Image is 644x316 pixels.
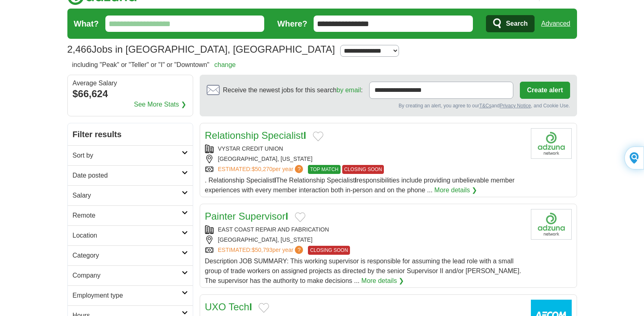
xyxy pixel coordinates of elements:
[303,130,306,141] strong: I
[67,44,335,55] h1: Jobs in [GEOGRAPHIC_DATA], [GEOGRAPHIC_DATA]
[285,211,288,222] strong: I
[205,155,524,163] div: [GEOGRAPHIC_DATA], [US_STATE]
[295,165,303,173] span: ?
[531,209,572,240] img: Company logo
[205,225,524,234] div: EAST COAST REPAIR AND FABRICATION
[252,247,272,253] span: $50,793
[274,177,276,184] strong: I
[72,60,236,70] h2: including "Peak" or "Teller" or "I" or "Downtown"
[73,271,182,280] h2: Company
[205,258,521,284] span: Description JOB SUMMARY: This working supervisor is responsible for assuming the lead role with a...
[68,123,193,145] h2: Filter results
[74,18,99,30] label: What?
[223,85,363,95] span: Receive the newest jobs for this search :
[342,165,384,174] span: CLOSING SOON
[486,15,535,32] button: Search
[73,191,182,200] h2: Salary
[205,211,288,222] a: Painter SupervisorI
[205,130,306,141] a: Relationship SpecialistI
[73,251,182,260] h2: Category
[252,166,272,172] span: $50,270
[134,100,186,109] a: See More Stats ❯
[361,276,404,286] a: More details ❯
[73,291,182,300] h2: Employment type
[207,102,570,109] div: By creating an alert, you agree to our and , and Cookie Use.
[73,231,182,240] h2: Location
[68,245,193,265] a: Category
[355,177,357,184] strong: I
[520,82,570,99] button: Create alert
[67,42,92,57] span: 2,466
[68,225,193,245] a: Location
[214,61,236,68] a: change
[336,87,361,93] a: by email
[506,16,528,32] span: Search
[295,246,303,254] span: ?
[68,205,193,225] a: Remote
[541,16,570,32] a: Advanced
[308,165,340,174] span: TOP MATCH
[73,211,182,220] h2: Remote
[313,131,323,141] button: Add to favorite jobs
[73,171,182,180] h2: Date posted
[68,285,193,305] a: Employment type
[205,177,515,194] span: . Relationship Specialist The Relationship Specialist responsibilities include providing unbeliev...
[277,18,307,30] label: Where?
[499,103,531,109] a: Privacy Notice
[205,301,252,312] a: UXO TechI
[73,87,188,101] div: $66,624
[73,80,188,87] div: Average Salary
[218,165,305,174] a: ESTIMATED:$50,270per year?
[68,185,193,205] a: Salary
[308,246,350,255] span: CLOSING SOON
[295,212,305,222] button: Add to favorite jobs
[68,165,193,185] a: Date posted
[205,145,524,153] div: VYSTAR CREDIT UNION
[68,265,193,285] a: Company
[249,301,252,312] strong: I
[531,128,572,159] img: Company logo
[258,303,269,313] button: Add to favorite jobs
[435,185,477,195] a: More details ❯
[205,236,524,244] div: [GEOGRAPHIC_DATA], [US_STATE]
[218,246,305,255] a: ESTIMATED:$50,793per year?
[73,151,182,160] h2: Sort by
[479,103,491,109] a: T&Cs
[68,145,193,165] a: Sort by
